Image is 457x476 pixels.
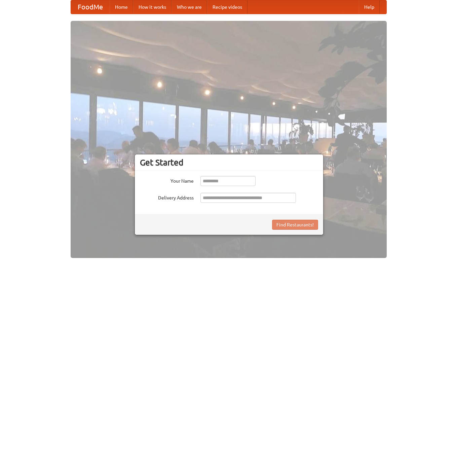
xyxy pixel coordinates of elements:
[71,0,110,14] a: FoodMe
[140,176,194,184] label: Your Name
[359,0,380,14] a: Help
[110,0,133,14] a: Home
[272,220,318,230] button: Find Restaurants!
[172,0,207,14] a: Who we are
[140,157,318,168] h3: Get Started
[140,193,194,201] label: Delivery Address
[207,0,247,14] a: Recipe videos
[133,0,172,14] a: How it works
